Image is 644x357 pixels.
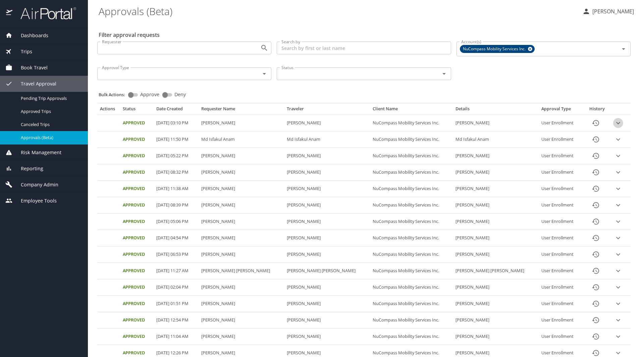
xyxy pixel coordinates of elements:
[370,230,453,246] td: NuCompass Mobility Services Inc.
[120,181,154,197] td: Approved
[199,329,284,345] td: [PERSON_NAME]
[588,131,604,147] button: History
[12,181,58,188] span: Company Admin
[284,246,370,263] td: [PERSON_NAME]
[613,184,623,194] button: expand row
[120,115,154,131] td: Approved
[154,164,199,181] td: [DATE] 08:32 PM
[588,312,604,328] button: History
[199,164,284,181] td: [PERSON_NAME]
[154,296,199,312] td: [DATE] 01:51 PM
[260,43,269,53] button: Open
[580,5,637,17] button: [PERSON_NAME]
[284,115,370,131] td: [PERSON_NAME]
[453,115,538,131] td: [PERSON_NAME]
[120,164,154,181] td: Approved
[588,197,604,213] button: History
[97,106,120,115] th: Actions
[613,315,623,325] button: expand row
[588,148,604,164] button: History
[453,181,538,197] td: [PERSON_NAME]
[21,95,80,102] span: Pending Trip Approvals
[199,246,284,263] td: [PERSON_NAME]
[453,106,538,115] th: Details
[154,115,199,131] td: [DATE] 03:10 PM
[21,134,80,141] span: Approvals (Beta)
[453,263,538,279] td: [PERSON_NAME] [PERSON_NAME]
[284,164,370,181] td: [PERSON_NAME]
[453,230,538,246] td: [PERSON_NAME]
[453,197,538,214] td: [PERSON_NAME]
[199,263,284,279] td: [PERSON_NAME] [PERSON_NAME]
[120,296,154,312] td: Approved
[199,312,284,329] td: [PERSON_NAME]
[588,214,604,230] button: History
[199,197,284,214] td: [PERSON_NAME]
[154,279,199,296] td: [DATE] 02:04 PM
[460,46,530,53] span: NuCompass Mobility Services Inc.
[120,131,154,148] td: Approved
[12,165,43,172] span: Reporting
[613,332,623,342] button: expand row
[370,106,453,115] th: Client Name
[539,214,584,230] td: User Enrollment
[120,329,154,345] td: Approved
[453,148,538,164] td: [PERSON_NAME]
[12,197,57,204] span: Employee Tools
[120,246,154,263] td: Approved
[174,92,186,97] span: Deny
[613,217,623,227] button: expand row
[370,164,453,181] td: NuCompass Mobility Services Inc.
[154,263,199,279] td: [DATE] 11:27 AM
[370,246,453,263] td: NuCompass Mobility Services Inc.
[613,134,623,144] button: expand row
[370,312,453,329] td: NuCompass Mobility Services Inc.
[583,106,610,115] th: History
[199,230,284,246] td: [PERSON_NAME]
[199,148,284,164] td: [PERSON_NAME]
[460,45,535,53] div: NuCompass Mobility Services Inc.
[120,312,154,329] td: Approved
[260,69,269,78] button: Open
[284,181,370,197] td: [PERSON_NAME]
[453,246,538,263] td: [PERSON_NAME]
[12,64,48,71] span: Book Travel
[370,296,453,312] td: NuCompass Mobility Services Inc.
[539,312,584,329] td: User Enrollment
[99,29,160,40] h2: Filter approval requests
[539,263,584,279] td: User Enrollment
[613,233,623,243] button: expand row
[613,151,623,161] button: expand row
[199,279,284,296] td: [PERSON_NAME]
[453,296,538,312] td: [PERSON_NAME]
[370,329,453,345] td: NuCompass Mobility Services Inc.
[199,296,284,312] td: [PERSON_NAME]
[120,148,154,164] td: Approved
[199,106,284,115] th: Requester Name
[588,246,604,262] button: History
[21,121,80,128] span: Canceled Trips
[199,131,284,148] td: Md Isfakul Anam
[453,279,538,296] td: [PERSON_NAME]
[284,329,370,345] td: [PERSON_NAME]
[120,263,154,279] td: Approved
[284,296,370,312] td: [PERSON_NAME]
[539,106,584,115] th: Approval Type
[154,197,199,214] td: [DATE] 08:39 PM
[370,197,453,214] td: NuCompass Mobility Services Inc.
[613,266,623,276] button: expand row
[120,106,154,115] th: Status
[613,167,623,177] button: expand row
[539,115,584,131] td: User Enrollment
[12,80,56,87] span: Travel Approval
[154,148,199,164] td: [DATE] 05:22 PM
[588,279,604,295] button: History
[13,7,76,20] img: airportal-logo.png
[199,181,284,197] td: [PERSON_NAME]
[120,197,154,214] td: Approved
[199,115,284,131] td: [PERSON_NAME]
[6,7,13,20] img: icon-airportal.png
[154,131,199,148] td: [DATE] 11:50 PM
[284,263,370,279] td: [PERSON_NAME] [PERSON_NAME]
[453,329,538,345] td: [PERSON_NAME]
